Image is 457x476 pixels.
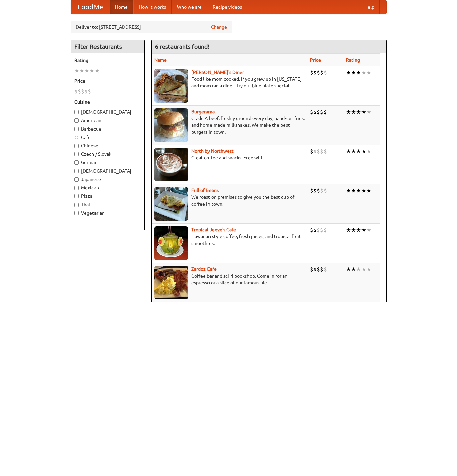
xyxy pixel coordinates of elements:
[74,169,79,173] input: [DEMOGRAPHIC_DATA]
[89,67,94,74] li: ★
[366,266,371,273] li: ★
[313,148,317,155] li: $
[191,70,244,75] a: [PERSON_NAME]'s Diner
[74,125,141,132] label: Barbecue
[310,69,313,76] li: $
[323,226,327,234] li: $
[317,69,320,76] li: $
[361,226,366,234] li: ★
[191,109,215,114] b: Burgerama
[320,148,323,155] li: $
[84,67,89,74] li: ★
[356,148,361,155] li: ★
[361,187,366,194] li: ★
[74,78,141,84] h5: Price
[94,67,100,74] li: ★
[317,187,320,194] li: $
[356,226,361,234] li: ★
[191,188,219,193] a: Full of Beans
[74,194,79,198] input: Pizza
[154,108,188,142] img: burgerama.jpg
[74,135,79,140] input: Cafe
[361,69,366,76] li: ★
[154,115,305,135] p: Grade A beef, freshly ground every day, hand-cut fries, and home-made milkshakes. We make the bes...
[79,67,84,74] li: ★
[110,0,133,14] a: Home
[154,57,167,63] a: Name
[346,108,351,116] li: ★
[74,210,141,216] label: Vegetarian
[351,187,356,194] li: ★
[71,40,144,53] h4: Filter Restaurants
[74,127,79,131] input: Barbecue
[320,69,323,76] li: $
[154,76,305,89] p: Food like mom cooked, if you grew up in [US_STATE] and mom ran a diner. Try our blue plate special!
[346,148,351,155] li: ★
[313,108,317,116] li: $
[320,108,323,116] li: $
[366,226,371,234] li: ★
[211,24,227,30] a: Change
[323,69,327,76] li: $
[191,266,217,272] a: Zardoz Cafe
[366,187,371,194] li: ★
[74,151,141,157] label: Czech / Slovak
[74,110,79,114] input: [DEMOGRAPHIC_DATA]
[74,109,141,115] label: [DEMOGRAPHIC_DATA]
[313,266,317,273] li: $
[191,148,234,154] a: North by Northwest
[154,154,305,161] p: Great coffee and snacks. Free wifi.
[74,159,141,166] label: German
[74,118,79,123] input: American
[74,57,141,64] h5: Rating
[74,211,79,215] input: Vegetarian
[133,0,172,14] a: How it works
[310,57,321,63] a: Price
[74,177,79,182] input: Japanese
[317,108,320,116] li: $
[74,117,141,124] label: American
[74,134,141,141] label: Cafe
[366,108,371,116] li: ★
[74,186,79,190] input: Mexican
[74,144,79,148] input: Chinese
[74,67,79,74] li: ★
[154,187,188,221] img: beans.jpg
[154,233,305,247] p: Hawaiian style coffee, fresh juices, and tropical fruit smoothies.
[359,0,380,14] a: Help
[320,226,323,234] li: $
[191,227,236,232] b: Tropical Jeeve's Cafe
[88,88,91,95] li: $
[351,69,356,76] li: ★
[310,187,313,194] li: $
[351,226,356,234] li: ★
[74,176,141,183] label: Japanese
[351,266,356,273] li: ★
[155,43,210,50] ng-pluralize: 6 restaurants found!
[71,0,110,14] a: FoodMe
[74,184,141,191] label: Mexican
[361,108,366,116] li: ★
[320,187,323,194] li: $
[346,69,351,76] li: ★
[310,148,313,155] li: $
[317,226,320,234] li: $
[207,0,247,14] a: Recipe videos
[323,187,327,194] li: $
[84,88,88,95] li: $
[361,148,366,155] li: ★
[317,148,320,155] li: $
[323,266,327,273] li: $
[356,108,361,116] li: ★
[313,187,317,194] li: $
[351,108,356,116] li: ★
[74,203,79,207] input: Thai
[346,226,351,234] li: ★
[356,69,361,76] li: ★
[317,266,320,273] li: $
[74,88,78,95] li: $
[310,266,313,273] li: $
[361,266,366,273] li: ★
